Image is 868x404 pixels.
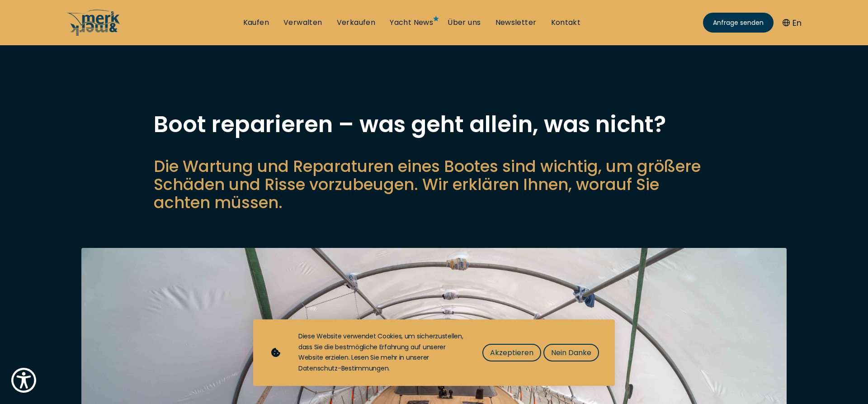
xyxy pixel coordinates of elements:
span: Anfrage senden [713,18,764,28]
a: Kaufen [243,18,269,28]
a: Über uns [448,18,481,28]
button: Show Accessibility Preferences [9,366,38,395]
a: Verwalten [283,18,322,28]
a: Anfrage senden [703,13,774,33]
a: Newsletter [495,18,537,28]
a: Kontakt [551,18,581,28]
div: Diese Website verwendet Cookies, um sicherzustellen, dass Sie die bestmögliche Erfahrung auf unse... [298,331,464,374]
p: Die Wartung und Reparaturen eines Bootes sind wichtig, um größere Schäden und Risse vorzubeugen. ... [154,157,714,212]
button: Akzeptieren [482,344,541,361]
a: Datenschutz-Bestimmungen [298,364,388,373]
h1: Boot reparieren – was geht allein, was nicht? [154,113,714,136]
button: Nein Danke [543,344,599,361]
a: Verkaufen [337,18,376,28]
a: Yacht News [390,18,433,28]
span: Nein Danke [551,347,591,358]
span: Akzeptieren [490,347,533,358]
button: En [783,17,802,29]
